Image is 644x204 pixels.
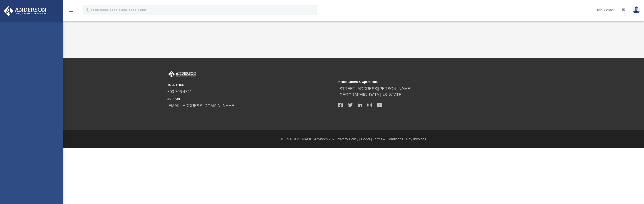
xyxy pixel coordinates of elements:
[2,6,48,16] img: Anderson Advisors Platinum Portal
[338,87,411,91] a: [STREET_ADDRESS][PERSON_NAME]
[338,93,403,97] a: [GEOGRAPHIC_DATA][US_STATE]
[68,7,74,13] i: menu
[373,137,405,141] a: Terms & Conditions |
[63,137,644,142] div: © [PERSON_NAME] Advisors 2025
[167,83,335,87] small: TOLL FREE
[406,137,426,141] a: Pay Invoices
[337,137,360,141] a: Privacy Policy |
[633,6,640,14] img: User Pic
[167,97,335,101] small: SUPPORT
[167,71,197,78] img: Anderson Advisors Platinum Portal
[167,104,235,108] a: [EMAIL_ADDRESS][DOMAIN_NAME]
[361,137,372,141] a: Legal |
[84,7,90,12] i: search
[68,10,74,13] a: menu
[338,80,506,84] small: Headquarters & Operations
[167,90,192,94] a: 800.706.4741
